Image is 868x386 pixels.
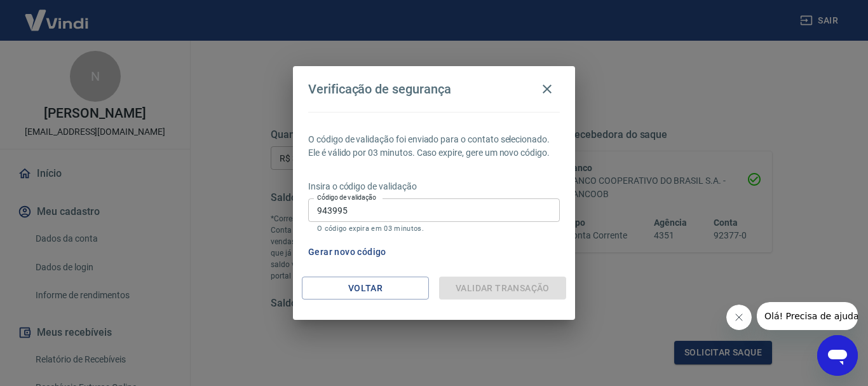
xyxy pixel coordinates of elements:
label: Código de validação [317,193,376,202]
span: Olá! Precisa de ajuda? [8,9,107,19]
button: Gerar novo código [303,240,391,264]
button: Voltar [302,277,429,300]
iframe: Fechar mensagem [726,305,752,330]
p: Insira o código de validação [308,180,560,193]
p: O código expira em 03 minutos. [317,224,551,233]
iframe: Mensagem da empresa [757,302,858,330]
p: O código de validação foi enviado para o contato selecionado. Ele é válido por 03 minutos. Caso e... [308,133,560,160]
iframe: Botão para abrir a janela de mensagens [817,335,858,376]
h4: Verificação de segurança [308,81,451,97]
